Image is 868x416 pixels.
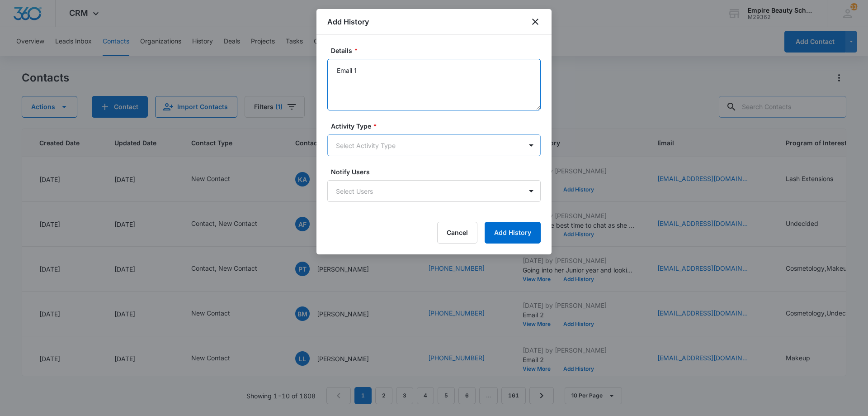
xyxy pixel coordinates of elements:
[437,222,477,244] button: Cancel
[485,222,541,244] button: Add History
[331,121,544,131] label: Activity Type
[331,167,544,177] label: Notify Users
[530,16,541,27] button: close
[331,46,544,55] label: Details
[327,59,541,110] textarea: Email 1
[327,16,369,27] h1: Add History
